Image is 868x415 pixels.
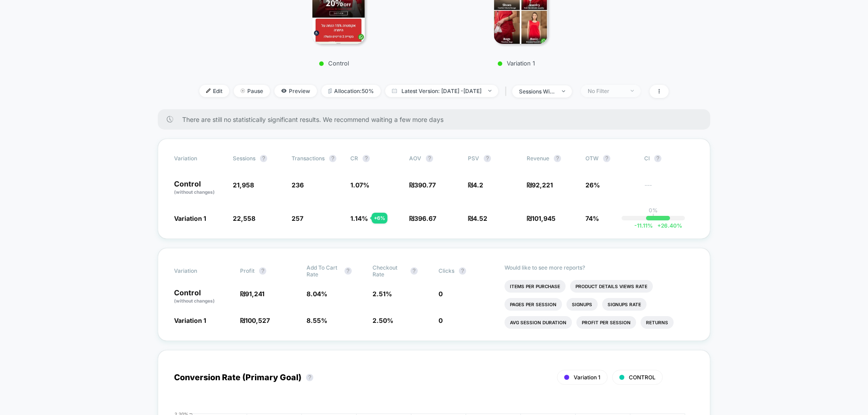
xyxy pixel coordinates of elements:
span: 2.50 % [373,317,393,324]
span: 257 [292,214,303,222]
li: Avg Session Duration [505,316,572,329]
span: OTW [585,155,635,162]
p: Control [260,60,408,67]
span: Variation [174,155,224,162]
span: Clicks [439,267,454,274]
span: Pause [234,85,270,97]
span: (without changes) [174,298,215,303]
img: calendar [392,89,397,93]
button: ? [363,155,370,162]
span: PSV [468,155,479,162]
div: sessions with impression [519,88,555,95]
span: 236 [292,181,304,189]
img: edit [206,89,211,93]
span: ₪ [409,214,436,222]
span: 1.07 % [350,181,369,189]
span: Variation [174,264,224,278]
span: 26.40 % [653,222,682,229]
button: ? [459,267,466,275]
span: Preview [274,85,317,97]
span: ₪ [468,181,483,189]
span: 101,945 [532,214,556,222]
span: 4.52 [473,214,487,222]
span: 2.51 % [373,290,392,298]
span: 396.67 [414,214,436,222]
img: end [631,90,634,92]
span: ₪ [468,214,487,222]
button: ? [426,155,433,162]
li: Returns [641,316,674,329]
span: ₪ [527,214,556,222]
li: Signups Rate [602,298,646,311]
span: ₪ [409,181,436,189]
p: Variation 1 [443,60,590,67]
button: ? [329,155,336,162]
span: + [657,222,661,229]
span: 100,527 [245,317,270,324]
span: Sessions [233,155,255,162]
li: Items Per Purchase [505,280,566,293]
button: ? [484,155,491,162]
span: Variation 1 [574,374,600,381]
span: 74% [585,214,599,222]
span: Revenue [527,155,549,162]
span: 22,558 [233,214,255,222]
p: Control [174,289,231,304]
img: end [241,89,245,93]
span: 91,241 [245,290,264,298]
p: Control [174,180,224,196]
span: ₪ [240,317,270,324]
span: AOV [409,155,421,162]
span: 390.77 [414,181,436,189]
li: Profit Per Session [576,316,636,329]
span: 26% [585,181,600,189]
span: Edit [199,85,229,97]
li: Product Details Views Rate [570,280,653,293]
li: Pages Per Session [505,298,562,311]
button: ? [603,155,610,162]
div: + 6 % [372,213,387,224]
div: No Filter [588,88,624,94]
img: end [562,90,565,92]
span: 4.2 [473,181,483,189]
span: Variation 1 [174,214,206,222]
span: CI [644,155,694,162]
img: end [488,90,491,92]
span: Checkout Rate [373,264,406,278]
span: 1.14 % [350,214,368,222]
span: CR [350,155,358,162]
span: | [503,85,512,98]
button: ? [554,155,561,162]
span: ₪ [240,290,264,298]
button: ? [260,155,267,162]
span: ₪ [527,181,553,189]
button: ? [344,267,352,275]
span: --- [644,182,694,196]
span: Add To Cart Rate [307,264,340,278]
p: 0% [649,207,658,214]
span: There are still no statistically significant results. We recommend waiting a few more days [182,116,692,123]
button: ? [259,267,266,275]
img: rebalance [328,89,332,93]
button: ? [410,267,418,275]
button: ? [654,155,661,162]
span: Variation 1 [174,317,206,324]
p: | [652,214,654,220]
span: 92,221 [532,181,553,189]
span: Allocation: 50% [321,85,381,97]
span: Profit [240,267,255,274]
span: CONTROL [629,374,656,381]
span: 0 [439,290,443,298]
li: Signups [566,298,598,311]
span: 8.04 % [307,290,327,298]
span: (without changes) [174,189,215,195]
span: Latest Version: [DATE] - [DATE] [385,85,498,97]
p: Would like to see more reports? [505,264,694,271]
span: 8.55 % [307,317,327,324]
span: 21,958 [233,181,254,189]
span: -11.11 % [634,222,653,229]
span: Transactions [292,155,325,162]
span: 0 [439,317,443,324]
button: ? [306,374,313,381]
